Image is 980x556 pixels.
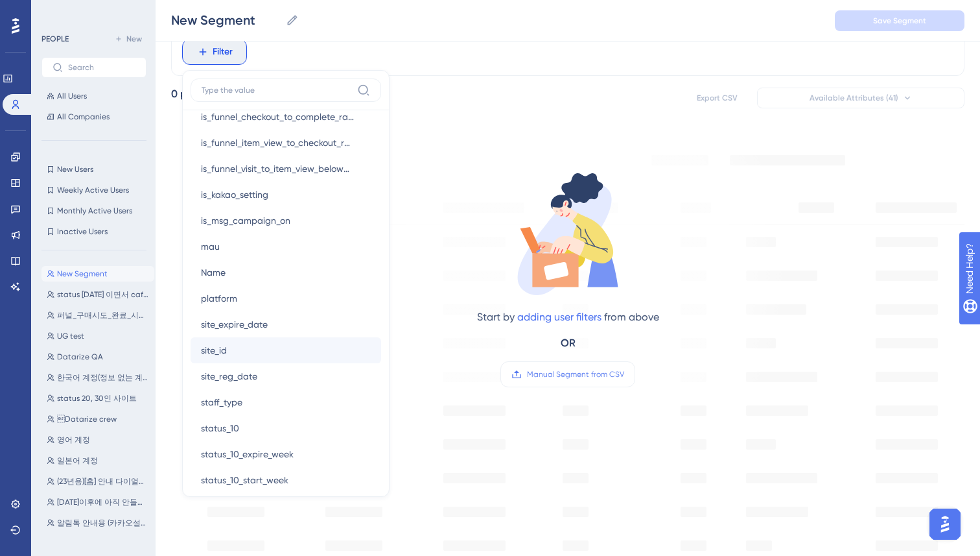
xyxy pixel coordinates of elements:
a: adding user filters [517,311,601,323]
button: status_10_expire_week [191,441,381,467]
span: is_funnel_visit_to_item_view_below50 [201,161,353,176]
button: Filter [182,39,247,65]
button: Inactive Users [41,224,146,239]
button: All Companies [41,109,146,125]
button: 영어 계정 [41,432,154,448]
button: Export CSV [684,88,749,108]
button: is_funnel_checkout_to_complete_rank_below50 [191,104,381,130]
span: status 20, 30인 사이트 [57,393,137,404]
button: platform [191,285,381,311]
span: 일본어 계정 [57,455,98,466]
button: 일본어 계정 [41,453,154,468]
button: is_funnel_item_view_to_checkout_rank_below50 [191,130,381,156]
button: site_reg_date [191,363,381,389]
span: status_10 [201,420,239,436]
button: is_funnel_visit_to_item_view_below50 [191,156,381,182]
span: site_expire_date [201,317,268,332]
button: status 20, 30인 사이트 [41,391,154,406]
button: site_id [191,337,381,363]
input: Search [68,63,135,72]
span: Save Segment [873,16,926,26]
span: 한국어 계정(정보 없는 계정 포함) [57,372,149,383]
span: All Companies [57,112,110,122]
button: UG test [41,328,154,344]
span: site_id [201,343,227,358]
span: is_funnel_item_view_to_checkout_rank_below50 [201,135,356,151]
button: Datarize crew [41,411,154,427]
button: is_msg_campaign_on [191,208,381,234]
button: mau [191,234,381,260]
button: site_expire_date [191,311,381,337]
span: UG test [57,331,84,341]
button: is_kakao_setting [191,182,381,208]
button: New [110,31,146,47]
button: New Segment [41,266,154,282]
span: status [DATE] 이면서 cafe24 [57,289,149,300]
input: Type the value [202,85,352,95]
span: Weekly Active Users [57,185,129,195]
span: Name [201,265,226,280]
button: Name [191,260,381,285]
button: [DATE]이후에 아직 안들어온 유저 [41,494,154,510]
span: 영어 계정 [57,435,90,445]
button: Save Segment [835,10,964,31]
span: New Users [57,164,93,175]
span: All Users [57,91,87,101]
button: Monthly Active Users [41,203,146,219]
button: 한국어 계정(정보 없는 계정 포함) [41,370,154,385]
span: Need Help? [30,3,81,19]
span: (23년용)[홈] 안내 다이얼로그 (온보딩 충돌 제외) [57,476,149,487]
span: 알림톡 안내용 (카카오설정+충전금+카드등록이력o) [57,518,149,528]
button: status [DATE] 이면서 cafe24 [41,287,154,302]
button: status_10_start_week [191,467,381,493]
span: Inactive Users [57,226,108,237]
span: is_msg_campaign_on [201,213,290,228]
span: Datarize crew [57,414,117,424]
button: New Users [41,162,146,177]
span: mau [201,239,220,254]
button: Weekly Active Users [41,182,146,198]
button: Available Attributes (41) [757,88,964,108]
span: site_reg_date [201,369,257,384]
span: 퍼널_구매시도_완료_시장대비50등이하&딜오너 없음&KO [57,310,149,320]
div: Start by from above [477,309,659,325]
div: PEOPLE [41,34,69,44]
button: 퍼널_구매시도_완료_시장대비50등이하&딜오너 없음&KO [41,308,154,323]
span: is_kakao_setting [201,187,268,202]
button: Datarize QA [41,349,154,365]
button: staff_type [191,389,381,415]
span: Manual Segment from CSV [527,369,624,380]
span: Filter [213,44,233,60]
span: New [126,34,142,44]
button: All Users [41,88,146,104]
span: Datarize QA [57,352,103,362]
div: 0 people [171,86,214,102]
span: Export CSV [697,93,738,103]
span: status_10_expire_week [201,446,294,462]
button: 알림톡 안내용 (카카오설정+충전금+카드등록이력o) [41,515,154,531]
input: Segment Name [171,11,281,29]
span: staff_type [201,394,242,410]
span: Monthly Active Users [57,206,132,216]
span: Available Attributes (41) [810,93,898,103]
button: (23년용)[홈] 안내 다이얼로그 (온보딩 충돌 제외) [41,474,154,489]
button: status_10 [191,415,381,441]
span: platform [201,291,237,306]
iframe: UserGuiding AI Assistant Launcher [926,505,964,544]
div: OR [561,335,576,351]
span: [DATE]이후에 아직 안들어온 유저 [57,497,149,507]
span: status_10_start_week [201,472,288,488]
span: New Segment [57,269,108,279]
span: is_funnel_checkout_to_complete_rank_below50 [201,109,355,125]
